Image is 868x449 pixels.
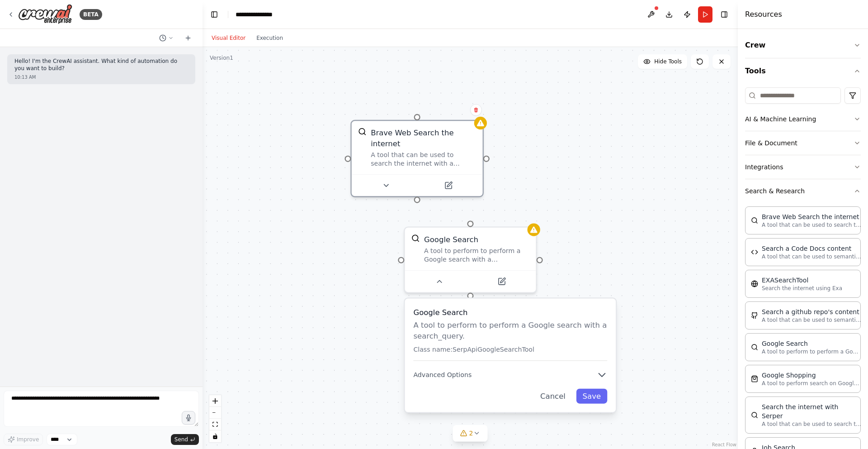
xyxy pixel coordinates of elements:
button: Hide left sidebar [208,8,221,21]
img: SerperDevTool [751,411,758,419]
img: EXASearchTool [751,280,758,287]
img: SerpApiGoogleSearchTool [751,344,758,351]
button: zoom out [209,407,221,419]
p: A tool to perform to perform a Google search with a search_query. [762,348,861,355]
button: Switch to previous chat [156,33,177,43]
p: Hello! I'm the CrewAI assistant. What kind of automation do you want to build? [14,58,188,72]
div: Version 1 [210,54,233,62]
button: AI & Machine Learning [745,107,861,131]
button: Click to speak your automation idea [182,411,195,425]
h4: Resources [745,9,782,20]
button: Save [576,389,607,404]
h3: Google Search [413,307,607,318]
div: A tool to perform to perform a Google search with a search_query. [424,247,529,264]
img: GithubSearchTool [751,312,758,319]
button: Crew [745,33,861,58]
button: Hide right sidebar [718,8,731,21]
button: Improve [4,434,43,445]
img: Logo [18,4,72,24]
button: Send [171,434,199,445]
span: Advanced Options [413,371,472,379]
button: zoom in [209,395,221,407]
div: A tool that can be used to search the internet with a search_query. [371,151,476,168]
p: Search the internet using Exa [762,285,842,292]
div: BraveSearchToolBrave Web Search the internetA tool that can be used to search the internet with a... [350,120,484,197]
button: Visual Editor [206,33,251,43]
img: BraveSearchTool [751,217,758,224]
button: Tools [745,58,861,84]
p: A tool that can be used to semantic search a query from a github repo's content. This is not the ... [762,316,861,324]
p: A tool that can be used to semantic search a query from a Code Docs content. [762,253,861,260]
button: Integrations [745,155,861,179]
p: A tool that can be used to search the internet with a search_query. [762,221,861,229]
img: BraveSearchTool [358,127,367,136]
div: Search a github repo's content [762,307,861,316]
div: SerpApiGoogleSearchToolGoogle SearchA tool to perform to perform a Google search with a search_qu... [404,226,537,293]
button: File & Document [745,131,861,155]
span: Send [175,436,188,443]
div: React Flow controls [209,395,221,442]
p: A tool that can be used to search the internet with a search_query. Supports different search typ... [762,420,861,428]
button: toggle interactivity [209,430,221,442]
div: EXASearchTool [762,276,842,285]
button: fit view [209,419,221,430]
div: Brave Web Search the internet [371,127,476,148]
p: A tool to perform search on Google shopping with a search_query. [762,380,861,387]
button: Cancel [534,389,572,404]
span: Hide Tools [654,58,682,65]
span: Improve [17,436,39,443]
p: Class name: SerpApiGoogleSearchTool [413,345,607,354]
img: SerpApiGoogleShoppingTool [751,375,758,382]
a: React Flow attribution [712,442,736,447]
img: SerpApiGoogleSearchTool [411,234,420,243]
button: Delete node [470,104,482,116]
div: Search a Code Docs content [762,244,861,253]
button: Advanced Options [413,369,607,380]
span: 2 [469,429,473,438]
div: 10:13 AM [14,74,188,81]
img: CodeDocsSearchTool [751,248,758,256]
p: A tool to perform to perform a Google search with a search_query. [413,320,607,341]
div: Google Search [424,234,478,245]
div: Brave Web Search the internet [762,212,861,221]
button: Open in side panel [418,179,478,192]
button: Open in side panel [472,275,532,288]
button: Execution [251,33,288,43]
div: Search the internet with Serper [762,402,861,420]
div: BETA [80,9,102,20]
button: 2 [453,425,488,442]
nav: breadcrumb [236,10,282,19]
button: Start a new chat [181,33,195,43]
div: Google Shopping [762,371,861,380]
div: Google Search [762,339,861,348]
button: Hide Tools [638,54,687,69]
button: Search & Research [745,179,861,203]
